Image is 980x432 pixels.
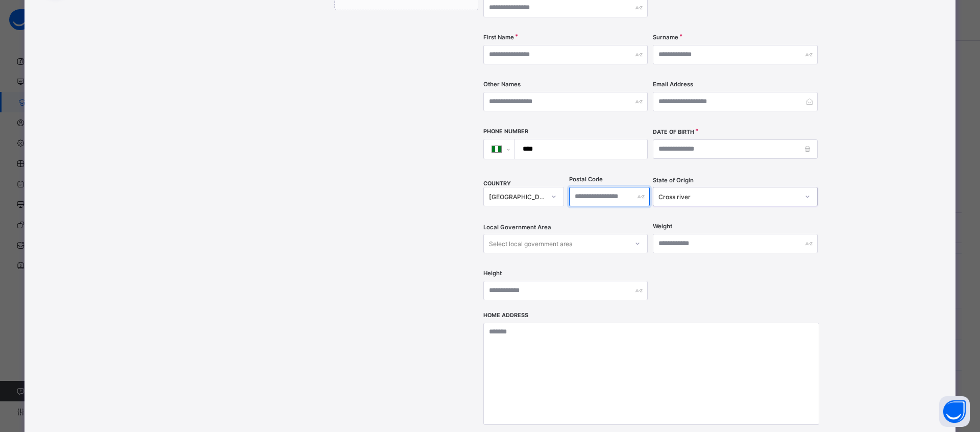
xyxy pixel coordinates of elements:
[569,176,603,183] label: Postal Code
[653,81,693,88] label: Email Address
[653,177,694,184] span: State of Origin
[483,81,521,88] label: Other Names
[653,223,672,230] label: Weight
[939,396,970,427] button: Open asap
[658,193,798,201] div: Cross river
[483,270,502,277] label: Height
[483,34,514,41] label: First Name
[653,129,694,135] label: Date of Birth
[483,312,528,319] label: Home Address
[483,224,551,231] span: Local Government Area
[483,180,511,187] span: COUNTRY
[483,128,528,135] label: Phone Number
[489,193,545,201] div: [GEOGRAPHIC_DATA]
[653,34,678,41] label: Surname
[489,234,573,253] div: Select local government area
